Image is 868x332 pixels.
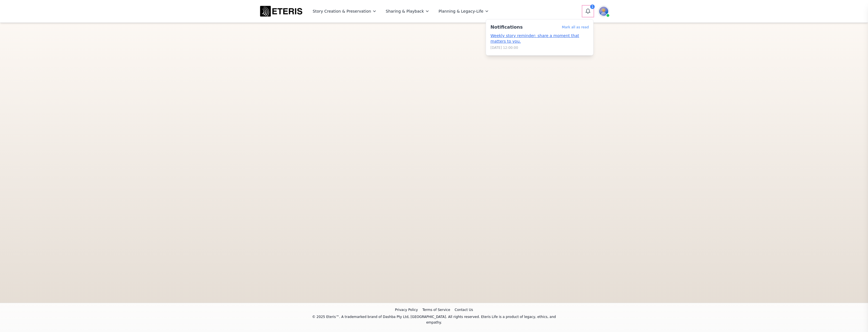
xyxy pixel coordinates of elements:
[308,314,560,325] span: © 2025 Eteris™. A trademarked brand of Dashba Pty Ltd, [GEOGRAPHIC_DATA]. All rights reserved. Et...
[590,4,595,9] span: 1
[455,308,473,312] button: Contact Us
[259,4,304,18] img: Eteris Life Logo
[395,308,418,312] a: Privacy Policy
[598,6,609,17] img: User avatar
[383,7,432,15] button: Sharing & Playback
[490,33,589,44] a: Weekly story reminder: share a moment that matters to you.
[582,6,594,17] button: Open notifications
[436,7,491,15] button: Planning & Legacy-Life
[259,4,304,18] a: Eteris Logo
[310,7,379,15] button: Story Creation & Preservation
[422,308,450,312] a: Terms of Service
[490,24,523,31] h4: Notifications
[562,25,589,29] button: Mark all as read
[490,46,518,50] span: [DATE] 12:00:00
